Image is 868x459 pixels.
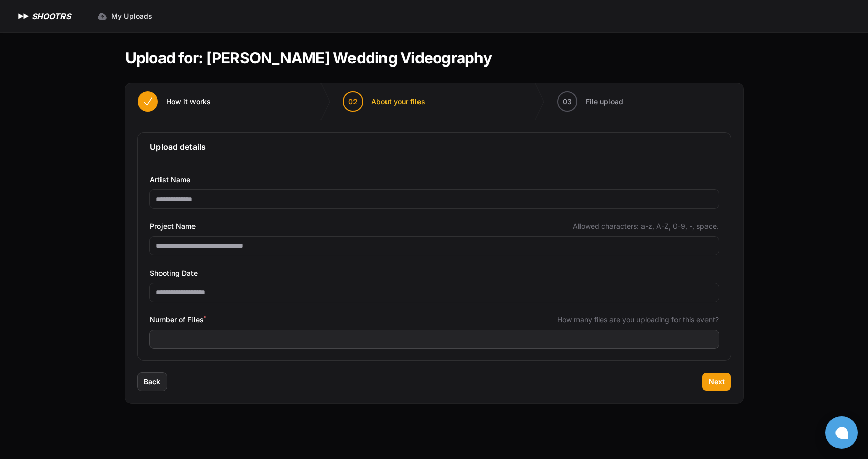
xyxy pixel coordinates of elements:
span: How it works [166,96,211,107]
span: Next [709,377,725,387]
button: 03 File upload [545,83,635,120]
span: Artist Name [150,174,190,186]
span: Project Name [150,220,196,233]
span: File upload [586,96,623,107]
a: My Uploads [91,7,158,25]
span: Shooting Date [150,267,198,279]
span: How many files are you uploading for this event? [557,315,719,325]
span: 03 [563,96,572,107]
img: SHOOTRS [16,10,31,22]
h1: SHOOTRS [31,10,71,22]
a: SHOOTRS SHOOTRS [16,10,71,22]
h1: Upload for: [PERSON_NAME] Wedding Videography [125,49,492,67]
span: My Uploads [111,11,152,21]
button: Open chat window [825,416,858,449]
span: About your files [371,96,425,107]
span: Allowed characters: a-z, A-Z, 0-9, -, space. [573,221,719,232]
button: 02 About your files [331,83,437,120]
button: Next [702,373,731,391]
span: Back [144,377,160,387]
h3: Upload details [150,141,719,153]
button: Back [138,373,167,391]
span: 02 [348,96,358,107]
span: Number of Files [150,314,206,326]
button: How it works [125,83,223,120]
